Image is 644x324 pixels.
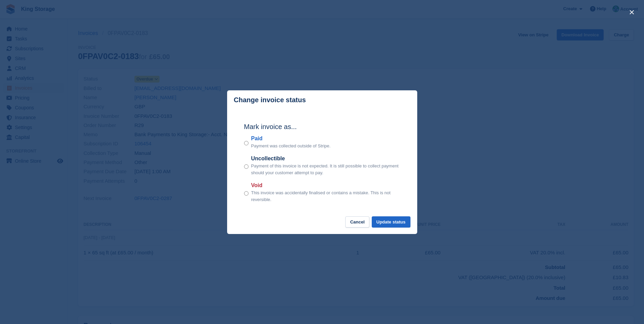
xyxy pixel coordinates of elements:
button: Update status [372,216,410,228]
label: Uncollectible [251,155,400,163]
p: Payment was collected outside of Stripe. [251,143,331,149]
h2: Mark invoice as... [244,122,400,132]
label: Void [251,181,400,190]
p: Payment of this invoice is not expected. It is still possible to collect payment should your cust... [251,163,400,176]
button: close [626,7,637,18]
p: This invoice was accidentally finalised or contains a mistake. This is not reversible. [251,190,400,203]
button: Cancel [345,216,369,228]
p: Change invoice status [234,96,306,104]
label: Paid [251,134,331,143]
